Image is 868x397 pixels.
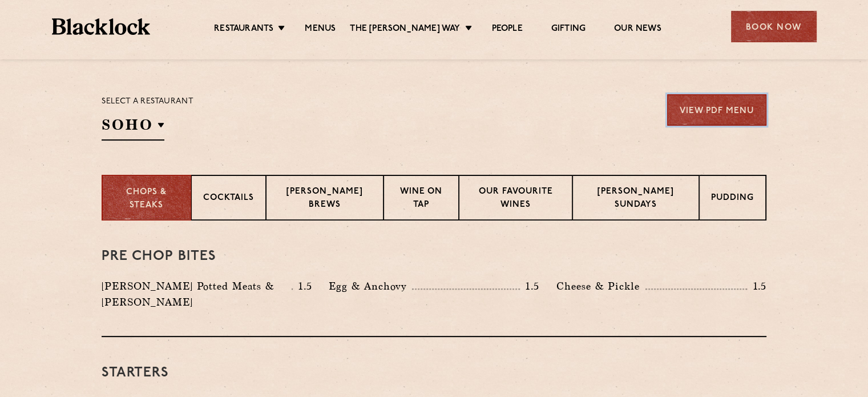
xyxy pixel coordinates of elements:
p: Our favourite wines [471,186,561,212]
p: [PERSON_NAME] Sundays [584,186,687,212]
div: Book Now [731,11,817,42]
p: Egg & Anchovy [329,278,412,294]
p: Pudding [711,192,754,206]
p: 1.5 [520,279,539,294]
p: Cheese & Pickle [556,278,645,294]
a: Gifting [551,23,586,36]
p: Cocktails [203,192,254,206]
a: Restaurants [214,23,273,36]
p: [PERSON_NAME] Brews [278,186,372,212]
img: BL_Textured_Logo-footer-cropped.svg [52,18,151,35]
p: [PERSON_NAME] Potted Meats & [PERSON_NAME] [102,278,292,310]
a: Our News [614,23,661,36]
a: The [PERSON_NAME] Way [350,23,460,36]
p: Wine on Tap [395,186,446,212]
a: View PDF Menu [667,94,766,126]
h2: SOHO [102,115,164,141]
p: 1.5 [747,279,766,294]
h3: Starters [102,366,766,380]
p: 1.5 [293,279,312,294]
h3: Pre Chop Bites [102,249,766,264]
p: Chops & Steaks [114,186,179,212]
p: Select a restaurant [102,94,193,109]
a: Menus [305,23,336,36]
a: People [492,23,523,36]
